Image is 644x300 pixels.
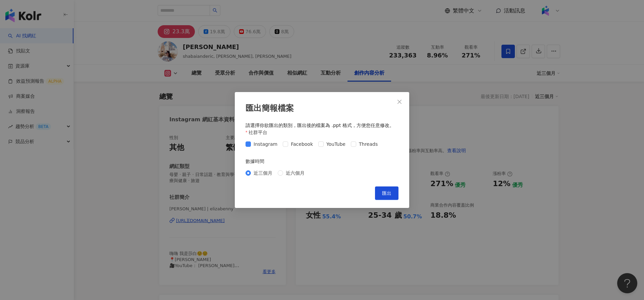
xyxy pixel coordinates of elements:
[382,190,391,196] span: 匯出
[246,103,398,114] div: 匯出簡報檔案
[324,140,348,148] span: YouTube
[288,140,316,148] span: Facebook
[251,169,275,177] span: 近三個月
[375,186,398,200] button: 匯出
[393,95,406,109] button: Close
[246,158,269,165] label: 數據時間
[283,169,307,177] span: 近六個月
[246,122,398,129] div: 請選擇你欲匯出的類別，匯出後的檔案為 .ppt 格式，方便您任意修改。
[356,140,380,148] span: Threads
[251,140,280,148] span: Instagram
[246,129,272,136] label: 社群平台
[397,99,402,104] span: close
